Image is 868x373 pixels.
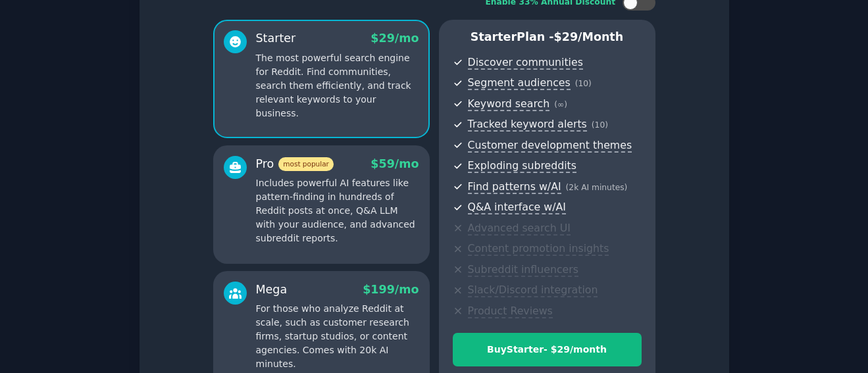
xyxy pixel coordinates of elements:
span: ( 10 ) [592,120,608,130]
p: Starter Plan - [453,29,642,45]
span: Slack/Discord integration [468,284,598,297]
span: Q&A interface w/AI [468,201,566,214]
span: ( ∞ ) [554,100,567,109]
span: $ 199 /mo [363,283,419,296]
button: BuyStarter- $29/month [453,333,642,366]
div: Starter [256,30,296,47]
span: Customer development themes [468,139,632,153]
span: Product Reviews [468,305,553,318]
span: Keyword search [468,97,550,111]
span: $ 29 /mo [370,32,419,45]
span: ( 10 ) [575,79,592,88]
span: $ 29 /month [554,30,624,43]
div: Mega [256,282,288,298]
span: Segment audiences [468,76,571,90]
span: ( 2k AI minutes ) [566,183,628,192]
span: Content promotion insights [468,242,609,256]
span: Tracked keyword alerts [468,118,587,132]
span: Discover communities [468,56,583,70]
span: Subreddit influencers [468,263,578,277]
div: Pro [256,156,334,172]
span: most popular [278,157,334,171]
p: For those who analyze Reddit at scale, such as customer research firms, startup studios, or conte... [256,302,419,371]
div: Buy Starter - $ 29 /month [453,343,641,357]
span: Exploding subreddits [468,159,576,173]
p: The most powerful search engine for Reddit. Find communities, search them efficiently, and track ... [256,51,419,120]
span: Advanced search UI [468,222,571,236]
span: $ 59 /mo [370,157,419,170]
span: Find patterns w/AI [468,180,561,194]
p: Includes powerful AI features like pattern-finding in hundreds of Reddit posts at once, Q&A LLM w... [256,176,419,245]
